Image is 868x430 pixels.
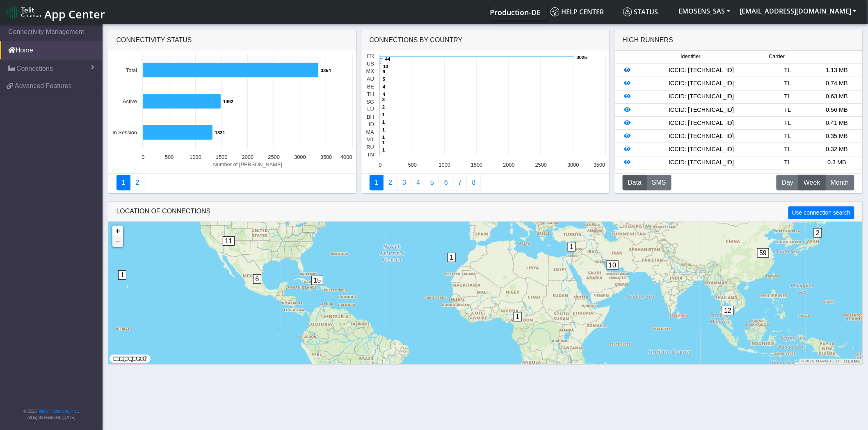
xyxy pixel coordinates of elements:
div: Connections By Country [361,30,610,50]
div: TL [763,66,812,75]
div: 0.74 MB [812,79,861,88]
text: 3500 [594,162,605,168]
text: 4000 [340,154,352,160]
div: ICCID: [TECHNICAL_ID] [640,106,763,115]
text: 10 [383,64,388,69]
text: 3354 [321,68,331,73]
nav: Summary paging [370,175,601,190]
text: 1000 [439,162,450,168]
text: 3500 [320,154,332,160]
div: TL [763,119,812,128]
div: ICCID: [TECHNICAL_ID] [640,158,763,167]
div: 1 [514,312,522,337]
a: App Center [7,3,104,21]
div: Connectivity status [108,30,356,50]
button: Data [623,175,647,190]
div: LOCATION OF CONNECTIONS [108,201,863,222]
a: Status [620,4,674,20]
div: High Runners [623,35,674,45]
div: 1 [568,242,576,267]
span: 1 [568,242,576,251]
span: 15 [311,276,324,285]
a: Usage by Carrier [425,175,439,190]
a: Zoom in [112,226,123,236]
span: Month [831,178,849,188]
img: knowledge.svg [550,7,560,16]
button: EMOSENS_SAS [674,4,735,18]
text: ID [369,121,374,127]
text: US [367,61,374,67]
img: status.svg [623,7,632,16]
span: 1 [448,253,456,262]
a: Help center [547,4,620,20]
div: 0.35 MB [812,132,861,141]
nav: Summary paging [116,175,348,190]
text: BE [367,84,374,90]
a: Carrier [383,175,397,190]
text: 5 [383,77,385,81]
span: Advanced Features [15,81,72,91]
text: 1 [382,112,385,117]
button: Week [798,175,826,190]
span: 11 [223,236,235,246]
text: 9 [383,69,385,74]
span: Connections [16,64,53,74]
text: LU [367,106,374,112]
text: 1 [382,127,385,132]
text: 44 [385,57,391,61]
span: 10 [607,260,619,270]
text: 4 [383,92,386,97]
a: Zoom out [112,236,123,247]
a: Not Connected for 30 days [467,175,481,190]
div: 1 [118,270,126,295]
div: 0.63 MB [812,92,861,101]
button: SMS [646,175,672,190]
div: TL [763,145,812,154]
div: ICCID: [TECHNICAL_ID] [640,119,763,128]
text: MT [366,136,374,143]
span: Carrier [769,53,785,61]
button: Day [777,175,799,190]
button: Month [825,175,854,190]
text: 2000 [242,154,253,160]
span: 6 [253,274,262,284]
text: TH [367,91,374,97]
div: TL [763,79,812,88]
span: Day [782,178,793,188]
button: Use connection search [788,206,854,219]
span: 2 [814,228,822,238]
div: 0.32 MB [812,145,861,154]
text: 1 [382,140,385,145]
a: Connections By Country [370,175,384,190]
text: AU [367,76,374,82]
text: 500 [165,154,174,160]
div: 1.13 MB [812,66,861,75]
text: In Session [112,129,137,136]
text: 2000 [503,162,514,168]
a: Usage per Country [397,175,411,190]
text: 1331 [215,130,225,135]
text: 1500 [471,162,482,168]
div: ICCID: [TECHNICAL_ID] [640,145,763,154]
text: 2 [382,104,385,109]
text: 2500 [535,162,546,168]
text: 1 [382,147,385,152]
text: 3000 [567,162,579,168]
span: App Center [44,7,105,22]
span: Production-DE [490,7,541,17]
span: 59 [757,248,770,258]
text: BH [367,114,374,120]
span: 1 [514,312,522,321]
text: 1 [382,135,385,140]
text: FR [367,53,374,59]
text: TN [367,152,374,158]
span: Identifier [681,53,701,61]
span: 12 [722,306,734,315]
text: 1492 [223,99,233,104]
text: 1 [382,120,385,124]
a: Terms [845,359,861,363]
text: 2500 [268,154,279,160]
text: 500 [408,162,416,168]
text: 1500 [216,154,227,160]
text: 1000 [190,154,201,160]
